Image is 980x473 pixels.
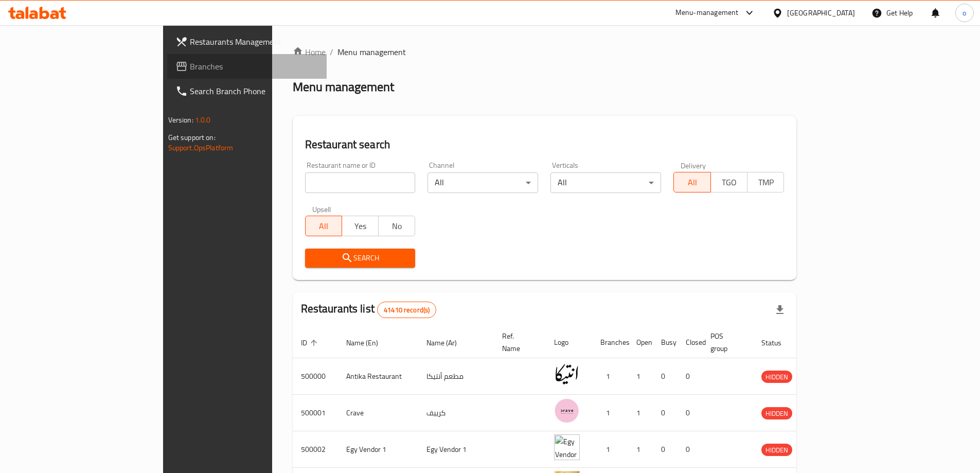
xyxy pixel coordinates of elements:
[653,327,678,358] th: Busy
[305,137,785,152] h2: Restaurant search
[592,431,628,468] td: 1
[761,407,792,419] div: HIDDEN
[418,358,494,395] td: مطعم أنتيكا
[628,395,653,431] td: 1
[761,408,792,419] span: HIDDEN
[167,79,327,103] a: Search Branch Phone
[653,395,678,431] td: 0
[761,444,792,456] span: HIDDEN
[710,172,747,192] button: TGO
[427,172,538,193] div: All
[305,216,342,236] button: All
[346,337,391,349] span: Name (En)
[378,305,436,315] span: 41410 record(s)
[675,7,739,19] div: Menu-management
[592,358,628,395] td: 1
[554,398,580,424] img: Crave
[678,175,706,190] span: All
[963,7,966,19] span: o
[710,330,741,355] span: POS group
[550,172,661,193] div: All
[678,431,702,468] td: 0
[653,358,678,395] td: 0
[310,219,338,234] span: All
[592,327,628,358] th: Branches
[168,131,216,144] span: Get support on:
[761,444,792,456] div: HIDDEN
[673,172,710,192] button: All
[418,431,494,468] td: Egy Vendor 1
[546,327,592,358] th: Logo
[330,46,333,58] li: /
[167,54,327,79] a: Branches
[715,175,743,190] span: TGO
[293,79,394,95] h2: Menu management
[190,85,318,97] span: Search Branch Phone
[502,330,533,355] span: Ref. Name
[554,434,580,460] img: Egy Vendor 1
[761,371,792,383] span: HIDDEN
[628,358,653,395] td: 1
[554,361,580,387] img: Antika Restaurant
[190,36,318,48] span: Restaurants Management
[752,175,780,190] span: TMP
[338,431,418,468] td: Egy Vendor 1
[195,113,211,127] span: 1.0.0
[342,216,379,236] button: Yes
[301,301,437,318] h2: Restaurants list
[426,337,470,349] span: Name (Ar)
[678,395,702,431] td: 0
[301,337,320,349] span: ID
[313,252,407,265] span: Search
[418,395,494,431] td: كرييف
[761,337,795,349] span: Status
[377,302,436,318] div: Total records count
[628,431,653,468] td: 1
[167,29,327,54] a: Restaurants Management
[305,249,416,268] button: Search
[338,358,418,395] td: Antika Restaurant
[337,46,406,58] span: Menu management
[678,358,702,395] td: 0
[168,141,234,154] a: Support.OpsPlatform
[678,327,702,358] th: Closed
[168,113,193,127] span: Version:
[346,219,375,234] span: Yes
[312,205,331,213] label: Upsell
[190,60,318,73] span: Branches
[681,162,706,169] label: Delivery
[628,327,653,358] th: Open
[592,395,628,431] td: 1
[338,395,418,431] td: Crave
[653,431,678,468] td: 0
[293,46,797,58] nav: breadcrumb
[747,172,784,192] button: TMP
[383,219,411,234] span: No
[305,172,416,193] input: Search for restaurant name or ID..
[768,297,792,322] div: Export file
[378,216,415,236] button: No
[787,7,855,19] div: [GEOGRAPHIC_DATA]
